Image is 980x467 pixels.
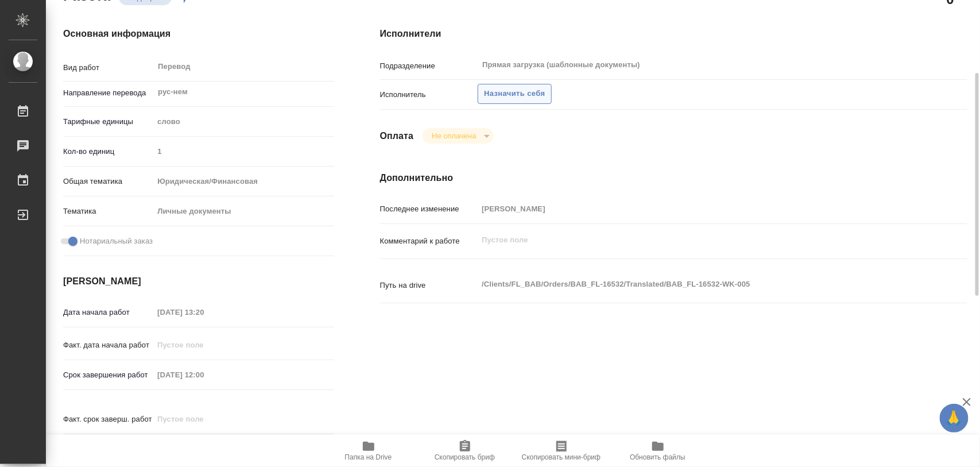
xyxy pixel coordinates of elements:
div: Личные документы [153,202,334,221]
p: Срок завершения работ [63,369,153,381]
button: Назначить себя [478,84,551,104]
p: Вид работ [63,62,153,74]
p: Последнее изменение [380,203,478,215]
div: слово [153,112,334,132]
span: Назначить себя [484,87,545,101]
p: Тематика [63,206,153,217]
p: Путь на drive [380,280,478,291]
button: Скопировать мини-бриф [513,435,610,467]
p: Направление перевода [63,87,153,99]
span: Скопировать мини-бриф [522,453,601,461]
div: Подбор [423,128,493,144]
h4: Оплата [380,129,414,143]
button: Не оплачена [428,131,479,141]
button: Папка на Drive [320,435,417,467]
button: Скопировать бриф [417,435,513,467]
p: Кол-во единиц [63,146,153,157]
h4: Основная информация [63,27,334,41]
span: Папка на Drive [345,453,392,461]
input: Пустое поле [478,200,918,217]
span: Скопировать бриф [435,453,495,461]
p: Исполнитель [380,89,478,101]
span: Нотариальный заказ [80,236,153,247]
span: Обновить файлы [630,453,685,461]
input: Пустое поле [153,304,254,321]
h4: [PERSON_NAME] [63,275,334,288]
input: Пустое поле [153,143,334,160]
textarea: /Clients/FL_BAB/Orders/BAB_FL-16532/Translated/BAB_FL-16532-WK-005 [478,275,918,294]
input: Пустое поле [153,337,254,353]
div: Юридическая/Финансовая [153,172,334,191]
span: 🙏 [944,406,964,430]
input: Пустое поле [153,411,254,427]
p: Комментарий к работе [380,236,478,247]
button: 🙏 [940,404,969,433]
p: Факт. дата начала работ [63,339,153,351]
p: Факт. срок заверш. работ [63,414,153,425]
p: Дата начала работ [63,307,153,318]
p: Общая тематика [63,176,153,187]
p: Тарифные единицы [63,116,153,128]
p: Подразделение [380,60,478,72]
button: Обновить файлы [610,435,706,467]
input: Пустое поле [153,366,254,383]
h4: Исполнители [380,27,967,41]
h4: Дополнительно [380,171,967,185]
